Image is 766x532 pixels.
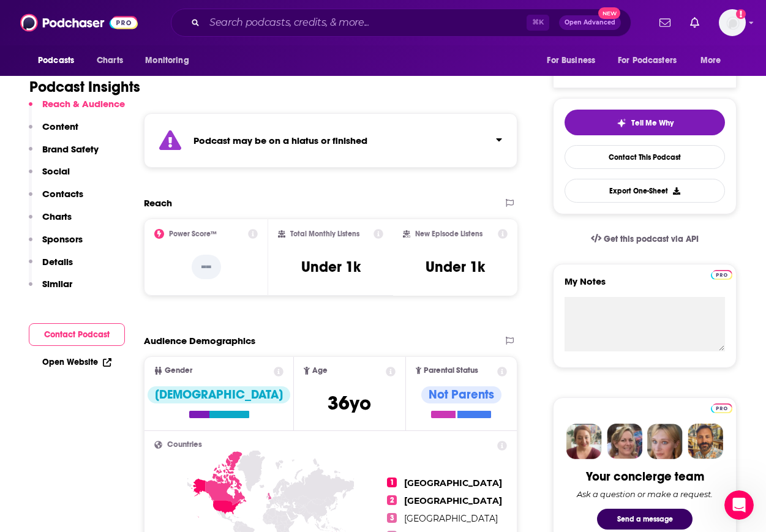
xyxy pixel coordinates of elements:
a: Show notifications dropdown [685,12,704,33]
span: Podcasts [38,52,74,69]
a: Show notifications dropdown [655,12,675,33]
p: Similar [42,278,72,290]
button: Open AdvancedNew [559,15,621,30]
a: Charts [89,49,130,72]
span: [GEOGRAPHIC_DATA] [404,513,498,524]
button: open menu [137,49,205,72]
div: Search podcasts, credits, & more... [171,9,631,37]
span: 36 yo [328,391,371,415]
img: Jon Profile [688,424,723,459]
h2: Reach [144,197,172,209]
p: Reach & Audience [42,98,125,110]
p: Details [42,256,73,268]
h3: Under 1k [301,258,361,276]
svg: Add a profile image [736,9,746,19]
button: Brand Safety [29,143,99,166]
img: Jules Profile [647,424,683,459]
span: 1 [387,478,397,487]
p: Contacts [42,188,83,200]
p: Content [42,121,78,132]
img: Sydney Profile [566,424,602,459]
span: For Business [547,52,595,69]
h1: Podcast Insights [29,78,140,96]
div: Not Parents [421,386,501,403]
a: Pro website [711,268,732,280]
h2: Total Monthly Listens [290,230,359,238]
span: New [598,7,620,19]
button: Export One-Sheet [565,179,725,203]
span: Get this podcast via API [604,234,699,244]
img: Barbara Profile [607,424,642,459]
button: open menu [610,49,694,72]
button: Similar [29,278,72,301]
button: tell me why sparkleTell Me Why [565,110,725,135]
span: ⌘ K [527,15,549,31]
span: 2 [387,495,397,505]
span: Monitoring [145,52,189,69]
a: Get this podcast via API [581,224,708,254]
a: Open Website [42,357,111,367]
button: Reach & Audience [29,98,125,121]
label: My Notes [565,275,725,297]
h3: Under 1k [426,258,485,276]
button: Contacts [29,188,83,211]
img: tell me why sparkle [617,118,626,128]
button: open menu [29,49,90,72]
span: Charts [97,52,123,69]
a: Contact This Podcast [565,145,725,169]
button: Send a message [597,509,693,530]
img: User Profile [719,9,746,36]
button: Sponsors [29,233,83,256]
button: Social [29,165,70,188]
img: Podchaser Pro [711,403,732,413]
section: Click to expand status details [144,113,517,168]
h2: New Episode Listens [415,230,483,238]
span: 3 [387,513,397,523]
span: Parental Status [424,367,478,375]
iframe: Intercom live chat [724,490,754,520]
span: Countries [167,441,202,449]
h2: Audience Demographics [144,335,255,347]
span: [GEOGRAPHIC_DATA] [404,495,502,506]
span: Tell Me Why [631,118,674,128]
strong: Podcast may be on a hiatus or finished [193,135,367,146]
span: [GEOGRAPHIC_DATA] [404,478,502,489]
button: Details [29,256,73,279]
button: Content [29,121,78,143]
span: Age [312,367,328,375]
p: Sponsors [42,233,83,245]
span: Gender [165,367,192,375]
div: Your concierge team [586,469,704,484]
span: Open Advanced [565,20,615,26]
img: Podchaser - Follow, Share and Rate Podcasts [20,11,138,34]
p: Brand Safety [42,143,99,155]
button: Contact Podcast [29,323,125,346]
span: More [700,52,721,69]
img: Podchaser Pro [711,270,732,280]
p: Social [42,165,70,177]
span: Logged in as ebolden [719,9,746,36]
p: Charts [42,211,72,222]
span: For Podcasters [618,52,677,69]
input: Search podcasts, credits, & more... [205,13,527,32]
h2: Power Score™ [169,230,217,238]
p: -- [192,255,221,279]
button: Charts [29,211,72,233]
a: Pro website [711,402,732,413]
div: Ask a question or make a request. [577,489,713,499]
button: open menu [538,49,610,72]
button: open menu [692,49,737,72]
button: Show profile menu [719,9,746,36]
div: [DEMOGRAPHIC_DATA] [148,386,290,403]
